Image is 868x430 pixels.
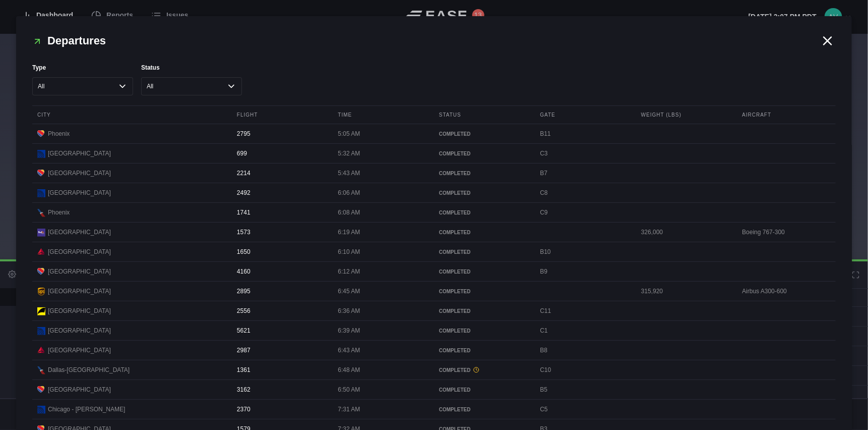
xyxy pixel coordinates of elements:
div: Flight [232,106,331,124]
div: COMPLETED [439,209,528,217]
span: [GEOGRAPHIC_DATA] [48,169,111,178]
span: B10 [540,248,551,255]
div: 2795 [232,124,331,143]
span: 6:10 AM [338,248,360,255]
div: 5621 [232,321,331,340]
div: COMPLETED [439,347,528,354]
div: 2370 [232,400,331,419]
div: COMPLETED [439,386,528,394]
span: 326,000 [641,229,663,236]
span: Boeing 767-300 [742,229,785,236]
span: 6:12 AM [338,268,360,275]
span: [GEOGRAPHIC_DATA] [48,228,111,237]
span: 315,920 [641,288,663,295]
span: C11 [540,307,551,314]
span: [GEOGRAPHIC_DATA] [48,346,111,355]
span: Dallas-[GEOGRAPHIC_DATA] [48,365,130,374]
div: 2214 [232,164,331,183]
span: [GEOGRAPHIC_DATA] [48,149,111,158]
span: C3 [540,150,548,157]
span: B8 [540,347,548,354]
div: COMPLETED [439,248,528,256]
div: 2556 [232,301,331,320]
span: Phoenix [48,208,70,217]
div: Aircraft [737,106,836,124]
div: 1361 [232,360,331,380]
span: 5:32 AM [338,150,360,157]
h2: Departures [32,32,820,49]
span: C8 [540,189,548,196]
div: COMPLETED [439,288,528,295]
span: [GEOGRAPHIC_DATA] [48,287,111,296]
div: 2987 [232,341,331,360]
span: 5:05 AM [338,130,360,137]
span: B7 [540,170,548,177]
span: Chicago - [PERSON_NAME] [48,405,125,414]
span: [GEOGRAPHIC_DATA] [48,326,111,335]
div: 2895 [232,282,331,301]
span: 5:43 AM [338,170,360,177]
div: Status [434,106,533,124]
span: [GEOGRAPHIC_DATA] [48,306,111,315]
span: 6:08 AM [338,209,360,216]
span: Airbus A300-600 [742,288,787,295]
div: 3162 [232,380,331,399]
div: 1741 [232,203,331,222]
div: COMPLETED [439,189,528,197]
div: 4160 [232,262,331,281]
span: C10 [540,366,551,373]
span: B11 [540,130,551,137]
div: COMPLETED [439,327,528,335]
div: 2492 [232,183,331,202]
span: 6:50 AM [338,386,360,393]
div: COMPLETED [439,366,528,374]
span: 6:43 AM [338,347,360,354]
div: COMPLETED [439,307,528,315]
label: Type [32,63,133,72]
span: C5 [540,406,548,413]
div: COMPLETED [439,268,528,276]
div: City [32,106,229,124]
div: COMPLETED [439,406,528,413]
div: COMPLETED [439,170,528,177]
span: 6:19 AM [338,229,360,236]
div: 1650 [232,242,331,261]
span: 6:48 AM [338,366,360,373]
label: Status [141,63,242,72]
div: COMPLETED [439,150,528,157]
span: 6:45 AM [338,288,360,295]
span: [GEOGRAPHIC_DATA] [48,267,111,276]
span: B5 [540,386,548,393]
div: 699 [232,144,331,163]
span: 6:06 AM [338,189,360,196]
div: COMPLETED [439,130,528,138]
div: Gate [535,106,634,124]
span: 7:31 AM [338,406,360,413]
span: 6:39 AM [338,327,360,334]
span: [GEOGRAPHIC_DATA] [48,188,111,197]
div: Weight (lbs) [636,106,735,124]
span: [GEOGRAPHIC_DATA] [48,385,111,394]
span: B9 [540,268,548,275]
span: [GEOGRAPHIC_DATA] [48,247,111,256]
span: C1 [540,327,548,334]
span: Phoenix [48,129,70,138]
div: COMPLETED [439,229,528,236]
div: 1573 [232,223,331,242]
span: 6:36 AM [338,307,360,314]
div: Time [333,106,432,124]
span: C9 [540,209,548,216]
